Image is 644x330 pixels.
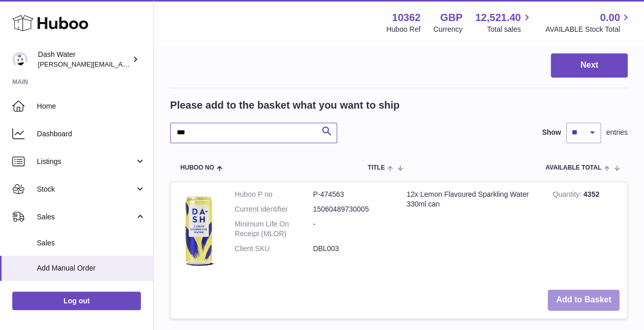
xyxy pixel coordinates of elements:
a: 0.00 AVAILABLE Stock Total [545,11,632,34]
span: Total sales [487,25,532,34]
dt: Minimum Life On Receipt (MLOR) [235,219,313,239]
dd: P-474563 [313,190,391,199]
div: Currency [433,25,463,34]
div: Huboo Ref [386,25,421,34]
strong: GBP [440,11,462,25]
img: 12x Lemon Flavoured Sparkling Water 330ml can [178,190,219,272]
dt: Current identifier [235,204,313,214]
span: Sales [37,238,146,248]
dd: 15060489730005 [313,204,391,214]
button: Next [551,53,628,77]
span: Huboo no [180,164,214,171]
span: Dashboard [37,129,146,139]
h2: Please add to the basket what you want to ship [170,98,400,112]
span: Listings [37,157,135,167]
img: james@dash-water.com [12,52,28,67]
span: 0.00 [600,11,620,25]
strong: 10362 [392,11,421,25]
span: AVAILABLE Total [546,164,601,171]
span: [PERSON_NAME][EMAIL_ADDRESS][DOMAIN_NAME] [38,60,205,68]
dt: Client SKU [235,244,313,254]
span: Title [368,164,385,171]
label: Show [542,128,561,137]
span: Stock [37,184,135,194]
div: Dash Water [38,50,130,69]
td: 12x Lemon Flavoured Sparkling Water 330ml can [399,182,545,282]
strong: Quantity [553,190,584,201]
span: Sales [37,212,135,222]
span: Home [37,101,146,111]
span: entries [606,128,628,137]
dd: DBL003 [313,244,391,254]
button: Add to Basket [548,290,619,311]
span: AVAILABLE Stock Total [545,25,632,34]
a: 12,521.40 Total sales [475,11,532,34]
span: 12,521.40 [475,11,521,25]
td: 4352 [545,182,627,282]
span: Add Manual Order [37,263,146,273]
dt: Huboo P no [235,190,313,199]
a: Log out [12,292,141,310]
dd: - [313,219,391,239]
